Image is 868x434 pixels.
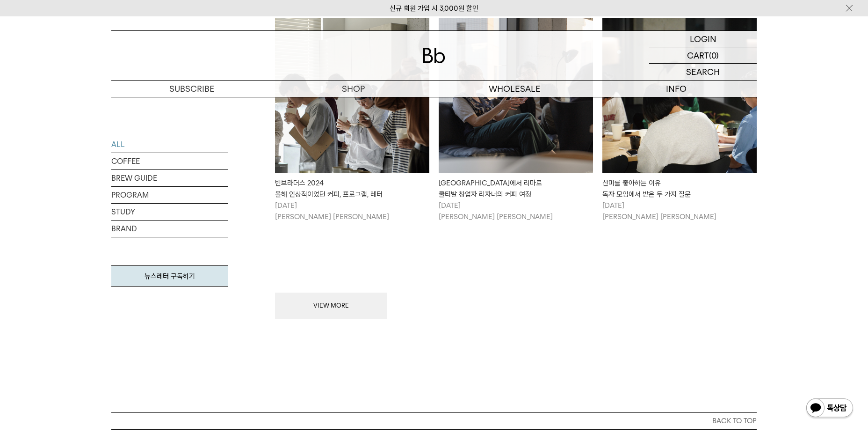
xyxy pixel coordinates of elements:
button: VIEW MORE [275,293,387,319]
p: WHOLESALE [434,81,595,97]
p: [DATE] [PERSON_NAME] [PERSON_NAME] [602,200,757,222]
a: 산미를 좋아하는 이유독자 모임에서 받은 두 가지 질문 산미를 좋아하는 이유독자 모임에서 받은 두 가지 질문 [DATE][PERSON_NAME] [PERSON_NAME] [602,18,757,222]
a: SHOP [273,81,434,97]
div: 산미를 좋아하는 이유 독자 모임에서 받은 두 가지 질문 [602,177,757,200]
div: [GEOGRAPHIC_DATA]에서 리마로 쿨티발 창업자 리자너의 커피 여정 [439,177,593,200]
p: SEARCH [686,64,720,80]
a: 뉴스레터 구독하기 [111,265,228,287]
a: 빈브라더스 2024올해 인상적이었던 커피, 프로그램, 레터 빈브라더스 2024올해 인상적이었던 커피, 프로그램, 레터 [DATE][PERSON_NAME] [PERSON_NAME] [275,18,429,222]
img: 로고 [423,48,445,63]
p: CART [687,47,709,63]
p: [DATE] [PERSON_NAME] [PERSON_NAME] [275,200,429,222]
div: 빈브라더스 2024 올해 인상적이었던 커피, 프로그램, 레터 [275,177,429,200]
p: INFO [595,81,757,97]
a: CART (0) [649,47,757,64]
a: PROGRAM [111,187,228,203]
button: BACK TO TOP [111,412,757,429]
p: (0) [709,47,719,63]
a: 신규 회원 가입 시 3,000원 할인 [390,4,478,13]
a: COFFEE [111,153,228,169]
p: [DATE] [PERSON_NAME] [PERSON_NAME] [439,200,593,222]
a: ALL [111,136,228,153]
img: 카카오톡 채널 1:1 채팅 버튼 [805,397,854,420]
a: 암스테르담에서 리마로쿨티발 창업자 리자너의 커피 여정 [GEOGRAPHIC_DATA]에서 리마로쿨티발 창업자 리자너의 커피 여정 [DATE][PERSON_NAME] [PERS... [439,18,593,222]
a: LOGIN [649,31,757,47]
a: STUDY [111,204,228,220]
p: LOGIN [690,31,716,47]
a: BREW GUIDE [111,170,228,186]
a: SUBSCRIBE [111,81,273,97]
a: BRAND [111,221,228,237]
